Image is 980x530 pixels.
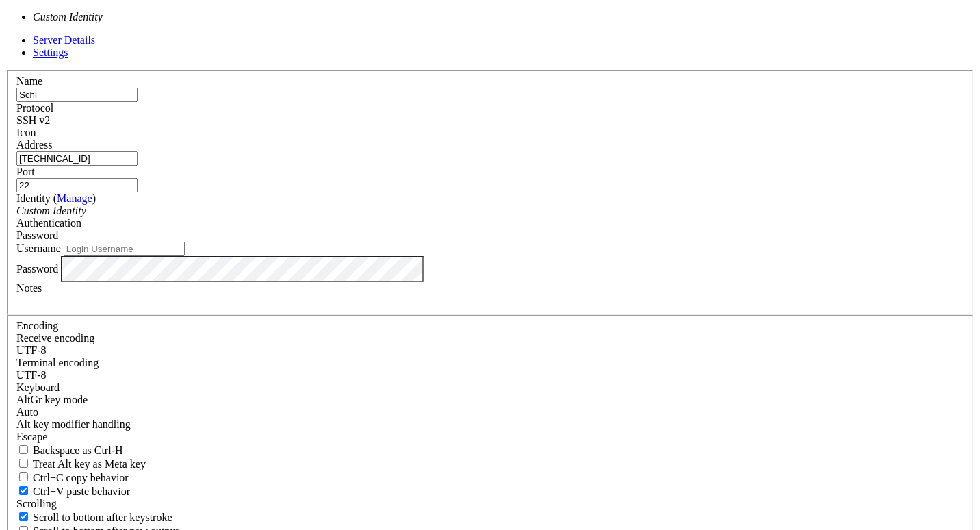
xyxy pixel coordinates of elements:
[57,192,92,204] a: Manage
[16,357,99,368] label: The default terminal encoding. ISO-2022 enables character map translations (like graphics maps). ...
[16,242,61,254] label: Username
[64,242,185,256] input: Login Username
[53,192,96,204] span: ( )
[16,114,964,127] div: SSH v2
[16,88,138,102] input: Server Name
[16,512,172,523] label: Whether to scroll to the bottom on any keystroke.
[16,472,129,483] label: Ctrl-C copies if true, send ^C to host if false. Ctrl-Shift-C sends ^C to host if true, copies if...
[33,11,103,23] i: Custom Identity
[16,75,42,87] label: Name
[16,320,58,331] label: Encoding
[33,485,130,497] span: Ctrl+V paste behavior
[16,406,964,418] div: Auto
[16,192,96,204] label: Identity
[33,47,68,58] a: Settings
[16,114,50,126] span: SSH v2
[19,512,28,521] input: Scroll to bottom after keystroke
[16,229,964,242] div: Password
[33,444,123,456] span: Backspace as Ctrl-H
[16,205,86,216] i: Custom Identity
[16,381,60,393] label: Keyboard
[16,418,131,430] label: Controls how the Alt key is handled. Escape: Send an ESC prefix. 8-Bit: Add 128 to the typed char...
[19,459,28,468] input: Treat Alt key as Meta key
[16,344,47,356] span: UTF-8
[16,282,42,294] label: Notes
[16,102,53,114] label: Protocol
[19,472,28,481] input: Ctrl+C copy behavior
[16,394,88,405] label: Set the expected encoding for data received from the host. If the encodings do not match, visual ...
[33,512,172,523] span: Scroll to bottom after keystroke
[16,127,36,138] label: Icon
[5,17,11,29] div: (0, 1)
[33,458,146,470] span: Treat Alt key as Meta key
[16,332,94,344] label: Set the expected encoding for data received from the host. If the encodings do not match, visual ...
[16,262,58,274] label: Password
[16,444,123,456] label: If true, the backspace should send BS ('\x08', aka ^H). Otherwise the backspace key should send '...
[19,445,28,454] input: Backspace as Ctrl-H
[16,431,964,443] div: Escape
[16,498,57,509] label: Scrolling
[16,344,964,357] div: UTF-8
[16,205,964,217] div: Custom Identity
[19,486,28,495] input: Ctrl+V paste behavior
[16,217,81,229] label: Authentication
[16,431,47,442] span: Escape
[16,151,138,166] input: Host Name or IP
[16,485,130,497] label: Ctrl+V pastes if true, sends ^V to host if false. Ctrl+Shift+V sends ^V to host if true, pastes i...
[33,472,129,483] span: Ctrl+C copy behavior
[5,5,802,17] x-row: Connecting [TECHNICAL_ID]...
[16,178,138,192] input: Port Number
[16,458,146,470] label: Whether the Alt key acts as a Meta key or as a distinct Alt key.
[16,166,35,177] label: Port
[16,406,38,418] span: Auto
[16,139,52,151] label: Address
[33,34,95,46] a: Server Details
[16,369,964,381] div: UTF-8
[16,369,47,381] span: UTF-8
[16,229,58,241] span: Password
